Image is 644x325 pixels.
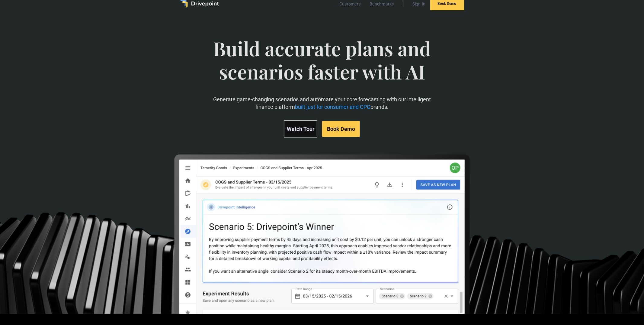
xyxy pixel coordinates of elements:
[210,37,434,96] span: Build accurate plans and scenarios faster with AI
[295,104,370,110] span: built just for consumer and CPG
[210,96,434,111] p: Generate game-changing scenarios and automate your core forecasting with our intelligent finance ...
[322,121,360,137] a: Book Demo
[284,120,317,138] a: Watch Tour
